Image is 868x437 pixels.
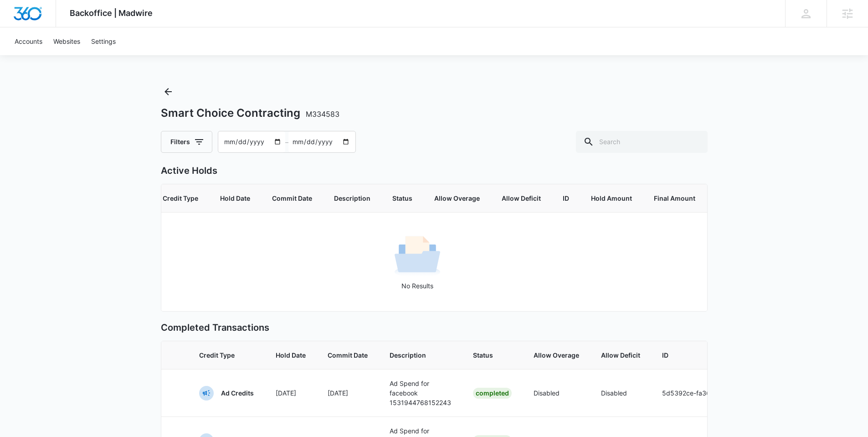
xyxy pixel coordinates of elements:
span: Backoffice | Madwire [70,8,153,18]
span: Description [334,193,370,203]
p: Active Holds [161,164,708,177]
button: Filters [161,131,212,153]
p: Ad Credits [221,389,254,398]
a: Settings [86,27,121,55]
span: Credit Type [163,193,198,203]
span: Final Amount [654,193,695,203]
a: Websites [48,27,86,55]
p: Completed Transactions [161,321,708,334]
span: Status [473,350,512,360]
span: Status [392,193,412,203]
span: Allow Deficit [502,193,541,203]
span: Allow Deficit [601,350,640,360]
a: Accounts [9,27,48,55]
p: [DATE] [276,388,306,398]
p: Ad Spend for facebook 1531944768152243 [390,379,451,407]
img: No Results [395,233,440,279]
button: Back [161,84,175,99]
span: M334583 [306,109,339,119]
span: Hold Date [276,350,306,360]
span: Description [390,350,451,360]
span: Hold Amount [591,193,632,203]
span: Commit Date [328,350,368,360]
p: Disabled [601,388,640,398]
span: Allow Overage [534,350,579,360]
input: Search [576,131,708,153]
p: No Results [125,281,709,291]
span: Commit Date [272,193,312,203]
span: Hold Date [220,193,250,203]
span: Credit Type [199,350,254,360]
span: ID [662,350,799,360]
div: Completed [473,388,512,399]
h1: Smart Choice Contracting [161,106,339,120]
p: [DATE] [328,388,368,398]
p: 5d5392ce-fa36-4a7e-a969-a8b6d222e9b6 [662,388,799,398]
span: Allow Overage [434,193,480,203]
span: – [285,137,288,147]
p: Disabled [534,388,579,398]
span: ID [563,193,569,203]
